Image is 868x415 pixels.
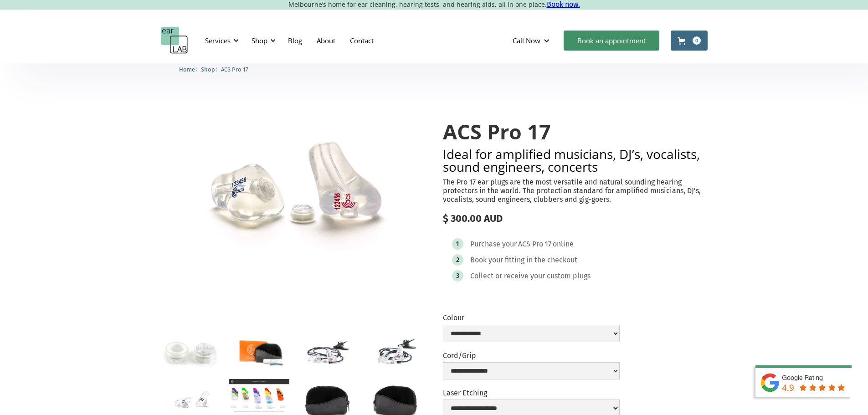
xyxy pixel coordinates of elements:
a: open lightbox [229,379,289,413]
div: Collect or receive your custom plugs [470,272,591,281]
a: Blog [281,27,309,54]
span: ACS Pro 17 [221,66,248,73]
div: Purchase your [470,240,517,249]
h2: Ideal for amplified musicians, DJ’s, vocalists, sound engineers, concerts [443,148,708,173]
div: 2 [456,256,459,263]
a: Home [179,65,195,73]
div: Call Now [505,27,559,54]
label: Colour [443,313,620,322]
label: Cord/Grip [443,351,620,360]
a: open lightbox [297,332,357,372]
a: ACS Pro 17 [221,65,248,73]
div: Shop [252,36,267,45]
div: 3 [456,272,459,279]
div: online [553,240,574,249]
a: open lightbox [161,102,426,284]
span: Shop [201,66,215,73]
p: The Pro 17 ear plugs are the most versatile and natural sounding hearing protectors in the world.... [443,178,708,204]
a: Contact [343,27,381,54]
a: Open cart [671,31,708,51]
a: About [309,27,343,54]
div: Book your fitting in the checkout [470,256,577,265]
img: ACS Pro 17 [161,102,426,284]
label: Laser Etching [443,389,620,397]
div: Services [205,36,231,45]
div: 1 [456,241,459,247]
div: Shop [246,27,278,54]
a: open lightbox [229,332,289,372]
div: Call Now [513,36,540,45]
a: open lightbox [365,332,425,372]
a: open lightbox [161,332,221,372]
a: Book an appointment [564,31,659,51]
h1: ACS Pro 17 [443,120,708,143]
span: Home [179,66,195,73]
div: ACS Pro 17 [518,240,551,249]
div: 0 [693,36,701,45]
div: $ 300.00 AUD [443,213,708,225]
li: 〉 [201,65,221,74]
a: Shop [201,65,215,73]
a: home [161,27,188,54]
li: 〉 [179,65,201,74]
div: Services [200,27,241,54]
